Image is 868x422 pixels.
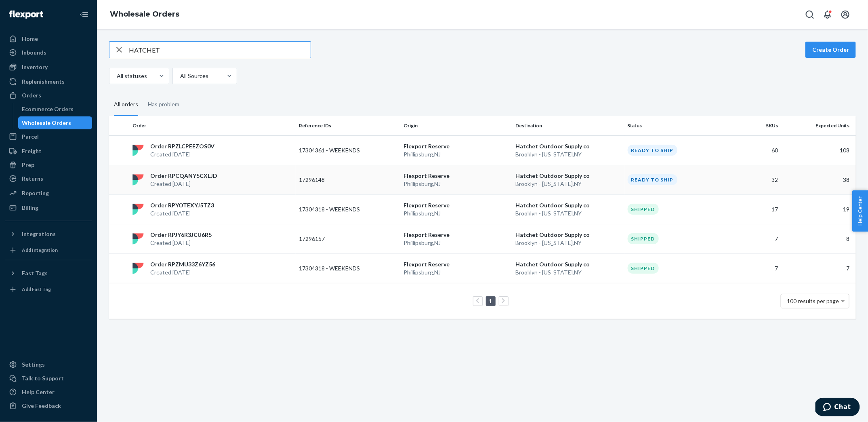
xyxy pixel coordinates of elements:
ol: breadcrumbs [103,3,186,26]
div: Settings [22,361,45,369]
p: Hatchet Outdoor Supply co [515,231,621,239]
th: Order [129,116,296,135]
p: Flexport Reserve [404,231,509,239]
p: Phillipsburg , NJ [404,180,509,188]
button: Open Search Box [802,6,818,23]
button: Open account menu [837,6,853,23]
td: 60 [729,135,781,165]
th: Origin [400,116,512,135]
td: 7 [729,224,781,253]
p: Phillipsburg , NJ [404,239,509,247]
td: 17 [729,194,781,224]
div: Prep [22,161,34,169]
img: flexport logo [132,263,144,274]
p: Order RPZMU33Z6YZ56 [150,260,215,268]
div: Talk to Support [22,374,64,382]
p: Brooklyn - [US_STATE] , NY [515,150,621,158]
a: Wholesale Orders [110,10,179,19]
div: Integrations [22,230,56,238]
div: Ecommerce Orders [22,105,74,113]
div: Help Center [22,388,55,396]
td: 7 [781,253,856,283]
button: Create Order [805,42,856,58]
img: flexport logo [132,145,144,156]
a: Parcel [5,130,92,143]
a: Add Fast Tag [5,283,92,296]
input: Search orders [129,42,311,58]
div: Fast Tags [22,269,48,277]
a: Home [5,32,92,45]
a: Returns [5,172,92,185]
th: Destination [512,116,624,135]
p: Order RPJY6R3JCU6R5 [150,231,212,239]
button: Integrations [5,228,92,241]
td: 7 [729,253,781,283]
div: All orders [114,94,138,116]
td: 19 [781,194,856,224]
th: Status [624,116,729,135]
p: Created [DATE] [150,150,214,158]
a: Page 1 is your current page [488,298,494,304]
a: Inventory [5,61,92,74]
p: 17304318 - WEEKENDS [299,264,364,272]
div: Replenishments [22,78,65,86]
a: Add Integration [5,244,92,257]
div: Shipped [628,204,659,215]
p: Phillipsburg , NJ [404,268,509,276]
div: Parcel [22,133,39,141]
p: Created [DATE] [150,209,214,217]
span: 100 results per page [787,298,839,304]
button: Talk to Support [5,372,92,385]
p: Flexport Reserve [404,260,509,268]
a: Help Center [5,386,92,399]
th: SKUs [729,116,781,135]
p: Created [DATE] [150,268,215,276]
input: All statuses [116,72,117,80]
p: 17296157 [299,235,364,243]
td: 32 [729,165,781,194]
p: Created [DATE] [150,180,217,188]
div: Add Integration [22,247,58,253]
div: Returns [22,175,43,183]
p: Brooklyn - [US_STATE] , NY [515,268,621,276]
button: Help Center [852,190,868,232]
img: flexport logo [132,204,144,215]
div: Has problem [148,94,179,115]
div: Give Feedback [22,402,61,410]
p: 17304361 - WEEKENDS [299,146,364,154]
a: Orders [5,89,92,102]
td: 38 [781,165,856,194]
a: Settings [5,358,92,371]
button: Give Feedback [5,399,92,412]
div: Add Fast Tag [22,286,51,293]
p: 17296148 [299,176,364,184]
a: Reporting [5,187,92,200]
div: Freight [22,147,42,155]
th: Reference IDs [296,116,400,135]
img: Flexport logo [9,11,43,19]
a: Prep [5,158,92,171]
div: Home [22,35,38,43]
img: flexport logo [132,174,144,186]
div: Orders [22,91,41,99]
div: Inbounds [22,49,46,57]
p: Brooklyn - [US_STATE] , NY [515,180,621,188]
input: All Sources [179,72,180,80]
button: Open notifications [820,6,836,23]
a: Wholesale Orders [18,116,92,129]
th: Expected Units [781,116,856,135]
button: Fast Tags [5,267,92,280]
a: Replenishments [5,75,92,88]
p: Brooklyn - [US_STATE] , NY [515,209,621,217]
div: Shipped [628,263,659,274]
div: Ready to ship [628,174,677,185]
p: Hatchet Outdoor Supply co [515,142,621,150]
p: Created [DATE] [150,239,212,247]
p: Flexport Reserve [404,172,509,180]
p: Order RPCQANY5CXLJD [150,172,217,180]
iframe: Opens a widget where you can chat to one of our agents [815,398,860,418]
a: Freight [5,145,92,158]
div: Wholesale Orders [22,119,71,127]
